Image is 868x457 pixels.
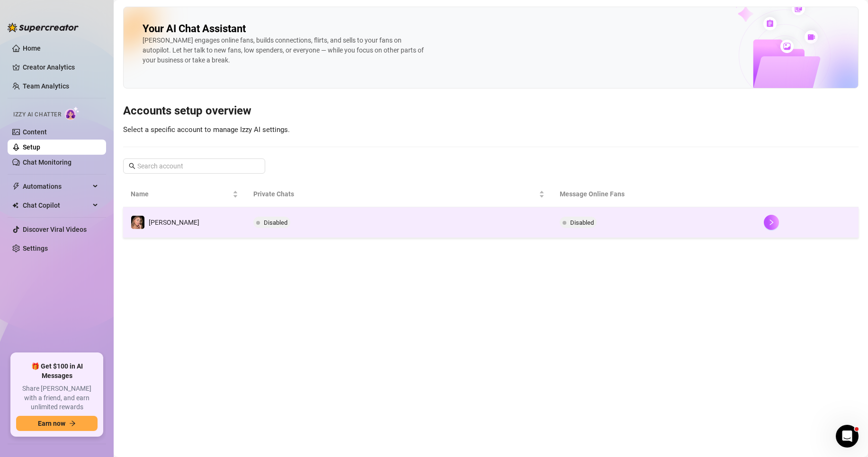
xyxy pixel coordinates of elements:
span: Izzy AI Chatter [13,110,61,119]
span: search [129,163,135,169]
a: Team Analytics [23,82,69,90]
div: [PERSON_NAME] engages online fans, builds connections, flirts, and sells to your fans on autopilo... [143,35,427,65]
th: Name [123,181,246,207]
span: right [768,219,775,226]
button: right [764,215,779,230]
span: arrow-right [69,420,76,427]
span: Earn now [38,420,65,427]
input: Search account [137,161,252,171]
a: Chat Monitoring [23,158,72,166]
a: Content [23,128,47,136]
span: thunderbolt [12,183,20,190]
a: Home [23,44,41,52]
img: logo-BBDzfeDw.svg [8,23,79,32]
a: Setup [23,143,40,151]
span: 🎁 Get $100 in AI Messages [16,362,98,380]
a: Settings [23,245,48,252]
a: Creator Analytics [23,60,98,75]
span: Disabled [570,219,594,226]
button: Earn nowarrow-right [16,416,98,431]
th: Message Online Fans [552,181,756,207]
span: Select a specific account to manage Izzy AI settings. [123,125,290,134]
span: Share [PERSON_NAME] with a friend, and earn unlimited rewards [16,384,98,412]
img: Chat Copilot [12,202,18,209]
span: Chat Copilot [23,198,90,213]
th: Private Chats [246,181,552,207]
span: Name [131,189,231,199]
span: Automations [23,179,90,194]
iframe: Intercom live chat [836,425,859,448]
h2: Your AI Chat Assistant [143,22,246,35]
img: AI Chatter [65,106,80,120]
span: [PERSON_NAME] [149,219,199,226]
a: Discover Viral Videos [23,226,87,233]
span: Private Chats [253,189,537,199]
span: Disabled [264,219,287,226]
h3: Accounts setup overview [123,104,859,119]
img: Anastasia [131,216,144,229]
